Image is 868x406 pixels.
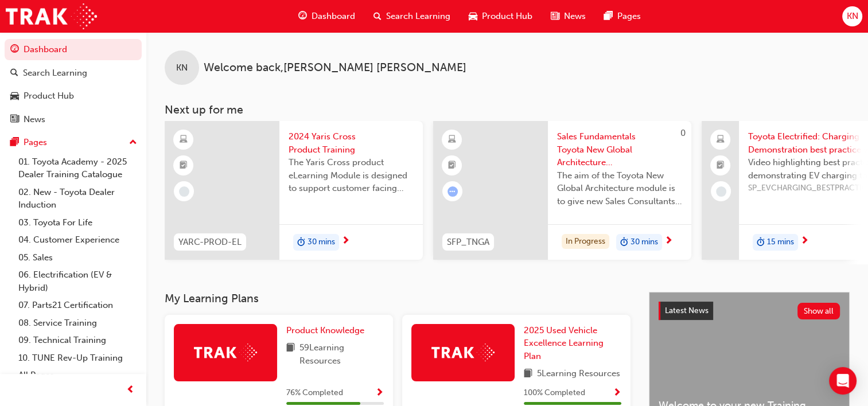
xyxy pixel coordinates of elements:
[14,214,142,232] a: 03. Toyota For Life
[14,314,142,332] a: 08. Service Training
[341,236,350,247] span: next-icon
[289,130,414,156] span: 2024 Yaris Cross Product Training
[10,45,19,55] span: guage-icon
[364,5,460,28] a: search-iconSearch Learning
[595,5,650,28] a: pages-iconPages
[14,266,142,296] a: 06. Electrification (EV & Hybrid)
[165,121,423,260] a: YARC-PROD-EL2024 Yaris Cross Product TrainingThe Yaris Cross product eLearning Module is designed...
[176,61,188,75] span: KN
[373,9,382,24] span: search-icon
[146,103,868,116] h3: Next up for me
[557,169,682,208] span: The aim of the Toyota New Global Architecture module is to give new Sales Consultants and Sales P...
[557,130,682,169] span: Sales Fundamentals Toyota New Global Architecture eLearning Module
[24,113,45,126] div: News
[286,341,295,367] span: book-icon
[286,325,364,335] span: Product Knowledge
[6,3,97,29] img: Trak
[10,115,19,125] span: news-icon
[5,39,142,60] a: Dashboard
[524,387,585,400] span: 100 % Completed
[180,158,188,173] span: booktick-icon
[126,383,135,397] span: prev-icon
[23,67,87,80] div: Search Learning
[194,343,257,361] img: Trak
[448,132,456,147] span: learningResourceType_ELEARNING-icon
[717,158,725,173] span: booktick-icon
[664,236,673,247] span: next-icon
[297,235,305,250] span: duration-icon
[460,5,542,28] a: car-iconProduct Hub
[289,156,414,195] span: The Yaris Cross product eLearning Module is designed to support customer facing sales staff with ...
[846,10,858,23] span: KN
[14,184,142,214] a: 02. New - Toyota Dealer Induction
[842,6,862,26] button: KN
[5,109,142,130] a: News
[717,132,725,147] span: laptop-icon
[680,128,686,138] span: 0
[829,367,857,395] div: Open Intercom Messenger
[10,138,19,148] span: pages-icon
[14,349,142,367] a: 10. TUNE Rev-Up Training
[551,9,559,24] span: news-icon
[5,85,142,107] a: Product Hub
[180,132,188,147] span: learningResourceType_ELEARNING-icon
[665,306,709,315] span: Latest News
[10,68,18,79] span: search-icon
[375,386,384,400] button: Show Progress
[613,386,621,400] button: Show Progress
[5,63,142,84] a: Search Learning
[431,343,495,361] img: Trak
[298,9,307,24] span: guage-icon
[617,10,641,23] span: Pages
[800,236,809,247] span: next-icon
[375,388,384,399] span: Show Progress
[613,388,621,399] span: Show Progress
[24,136,47,149] div: Pages
[10,91,19,101] span: car-icon
[447,236,489,249] span: SFP_TNGA
[5,132,142,153] button: Pages
[524,324,621,363] a: 2025 Used Vehicle Excellence Learning Plan
[716,186,726,197] span: learningRecordVerb_NONE-icon
[659,302,840,320] a: Latest NewsShow all
[604,9,613,24] span: pages-icon
[524,367,532,381] span: book-icon
[312,10,355,23] span: Dashboard
[14,153,142,184] a: 01. Toyota Academy - 2025 Dealer Training Catalogue
[14,296,142,314] a: 07. Parts21 Certification
[14,249,142,267] a: 05. Sales
[24,89,74,103] div: Product Hub
[14,231,142,249] a: 04. Customer Experience
[386,10,450,23] span: Search Learning
[562,234,609,249] div: In Progress
[129,135,137,150] span: up-icon
[537,367,620,381] span: 5 Learning Resources
[757,235,765,250] span: duration-icon
[482,10,532,23] span: Product Hub
[14,366,142,384] a: All Pages
[286,324,369,337] a: Product Knowledge
[620,235,628,250] span: duration-icon
[447,186,458,197] span: learningRecordVerb_ATTEMPT-icon
[289,5,364,28] a: guage-iconDashboard
[308,236,335,249] span: 30 mins
[524,325,604,361] span: 2025 Used Vehicle Excellence Learning Plan
[179,186,189,197] span: learningRecordVerb_NONE-icon
[5,37,142,132] button: DashboardSearch LearningProduct HubNews
[433,121,691,260] a: 0SFP_TNGASales Fundamentals Toyota New Global Architecture eLearning ModuleThe aim of the Toyota ...
[448,158,456,173] span: booktick-icon
[564,10,586,23] span: News
[178,236,242,249] span: YARC-PROD-EL
[286,387,343,400] span: 76 % Completed
[630,236,658,249] span: 30 mins
[165,292,630,305] h3: My Learning Plans
[469,9,477,24] span: car-icon
[204,61,466,75] span: Welcome back , [PERSON_NAME] [PERSON_NAME]
[797,303,840,319] button: Show all
[767,236,794,249] span: 15 mins
[542,5,595,28] a: news-iconNews
[299,341,384,367] span: 59 Learning Resources
[14,331,142,349] a: 09. Technical Training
